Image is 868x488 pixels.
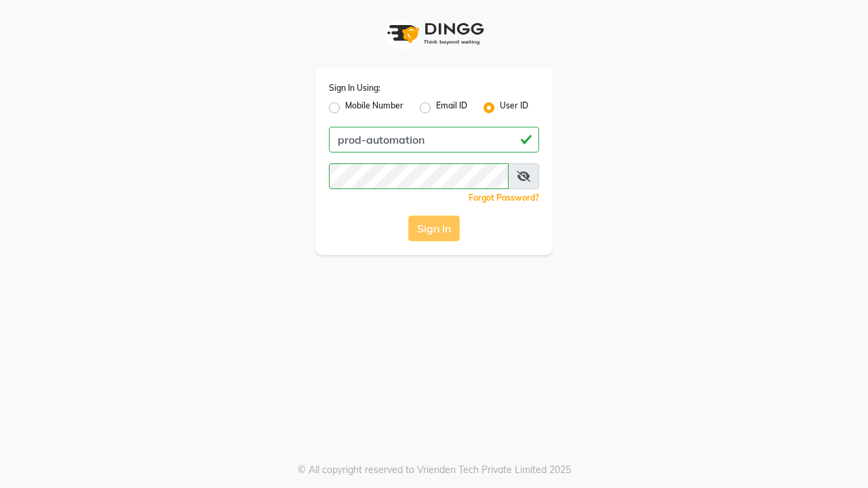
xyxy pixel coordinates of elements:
[380,14,488,54] img: logo1.svg
[329,127,539,152] input: Username
[436,100,467,116] label: Email ID
[345,100,403,116] label: Mobile Number
[329,82,380,94] label: Sign In Using:
[329,163,509,189] input: Username
[500,100,528,116] label: User ID
[469,192,539,203] a: Forgot Password?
